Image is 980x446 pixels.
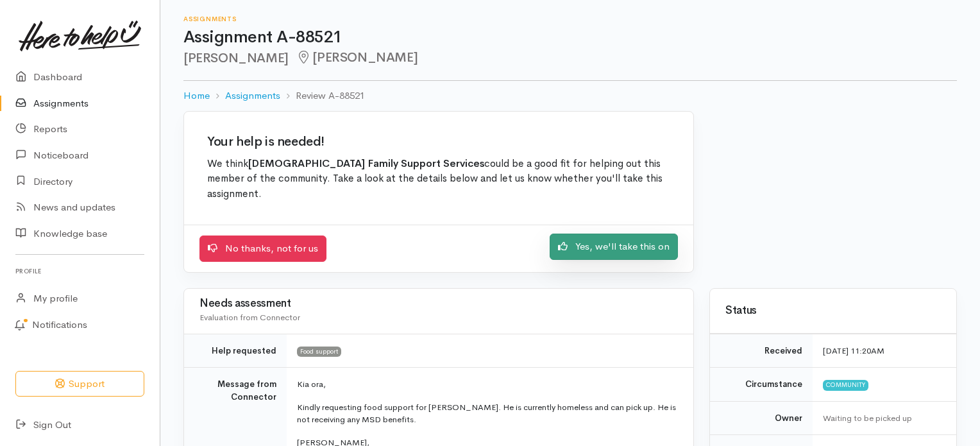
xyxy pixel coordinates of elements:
li: Review A-88521 [280,89,365,103]
h2: [PERSON_NAME] [183,51,957,65]
span: Evaluation from Connector [199,312,300,323]
h6: Profile [15,262,144,280]
a: Home [183,89,210,103]
h6: Assignments [183,15,957,22]
button: Support [15,371,144,397]
p: Kindly requesting food support for [PERSON_NAME]. He is currently homeless and can pick up. He is... [297,401,678,426]
span: Community [823,380,868,390]
h2: Your help is needed! [207,135,670,149]
td: Owner [710,401,813,435]
span: Food support [297,347,341,357]
h3: Status [725,305,941,317]
h3: Needs assessment [199,298,678,310]
h1: Assignment A-88521 [183,28,957,47]
td: Help requested [184,334,287,368]
a: No thanks, not for us [199,236,326,262]
div: Waiting to be picked up [823,412,941,425]
time: [DATE] 11:20AM [823,345,884,356]
td: Circumstance [710,368,813,402]
a: Yes, we'll take this on [550,234,678,260]
span: [PERSON_NAME] [296,49,418,65]
a: Assignments [225,89,280,103]
p: We think could be a good fit for helping out this member of the community. Take a look at the det... [207,157,670,202]
nav: breadcrumb [183,81,957,111]
td: Received [710,334,813,368]
b: [DEMOGRAPHIC_DATA] Family Support Services [248,157,484,170]
p: Kia ora, [297,378,678,391]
